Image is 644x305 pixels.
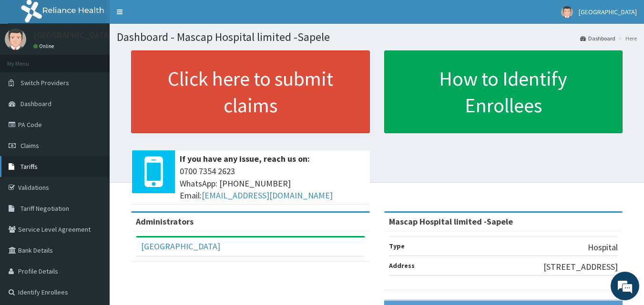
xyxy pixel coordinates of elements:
span: [GEOGRAPHIC_DATA] [579,8,637,16]
h1: Dashboard - Mascap Hospital limited -Sapele [117,31,637,43]
b: Type [389,242,405,250]
img: User Image [5,29,26,50]
a: Online [33,43,56,49]
b: Address [389,261,415,270]
p: [GEOGRAPHIC_DATA] [33,31,112,39]
p: [STREET_ADDRESS] [543,261,618,273]
span: Dashboard [20,99,51,108]
span: Switch Providers [20,79,69,87]
span: 0700 7354 2623 WhatsApp: [PHONE_NUMBER] Email: [180,165,365,202]
a: [EMAIL_ADDRESS][DOMAIN_NAME] [202,190,333,201]
a: Dashboard [580,34,615,42]
strong: Mascap Hospital limited -Sapele [389,216,513,227]
img: User Image [561,6,573,18]
a: Click here to submit claims [131,50,370,133]
b: Administrators [136,216,194,227]
a: How to Identify Enrollees [384,50,623,133]
li: Here [616,34,637,42]
span: Tariff Negotiation [20,204,69,213]
span: Claims [20,141,39,150]
a: [GEOGRAPHIC_DATA] [141,241,220,252]
p: Hospital [588,241,618,254]
span: Tariffs [20,162,38,171]
b: If you have any issue, reach us on: [180,153,310,164]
